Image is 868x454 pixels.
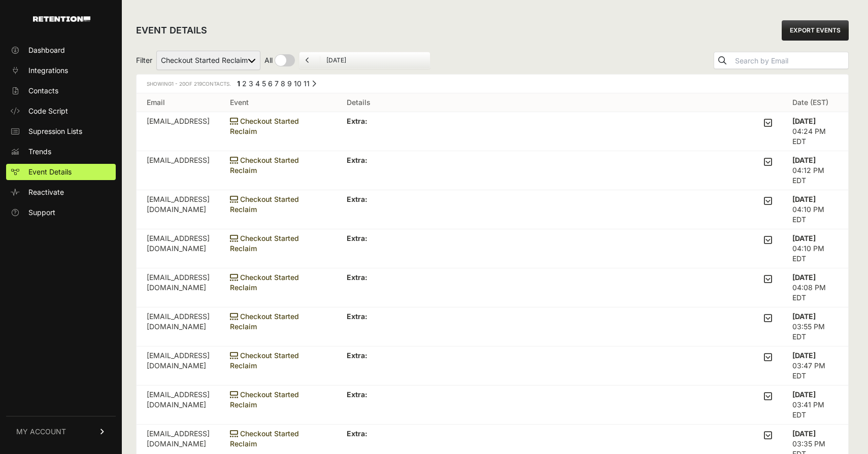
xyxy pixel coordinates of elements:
strong: [DATE] [792,234,816,242]
a: EXPORT EVENTS [782,20,849,41]
input: Search by Email [733,54,848,68]
a: Contacts [6,83,116,99]
strong: [DATE] [792,195,816,203]
span: MY ACCOUNT [16,427,66,437]
span: Filter [136,55,152,65]
a: Page 8 [281,79,285,88]
a: Supression Lists [6,123,116,139]
span: Checkout Started Reclaim [230,312,299,331]
a: Reactivate [6,184,116,200]
div: Pagination [235,79,316,91]
span: Event Details [28,167,72,177]
span: 219 [194,81,202,87]
strong: Extra: [347,156,368,164]
a: Support [6,204,116,221]
span: Trends [28,147,51,157]
td: 03:41 PM EDT [782,386,848,425]
td: [EMAIL_ADDRESS][DOMAIN_NAME] [137,386,220,425]
a: MY ACCOUNT [6,416,116,447]
span: Contacts [28,86,58,96]
span: Reactivate [28,187,64,197]
a: Page 10 [294,79,302,88]
span: Integrations [28,65,68,76]
td: 04:24 PM EDT [782,112,848,151]
td: 03:55 PM EDT [782,307,848,346]
strong: [DATE] [792,312,816,321]
td: [EMAIL_ADDRESS][DOMAIN_NAME] [137,346,220,386]
a: Page 5 [262,79,266,88]
span: Checkout Started Reclaim [230,117,299,135]
a: Dashboard [6,42,116,58]
span: Support [28,207,55,218]
select: Filter [156,51,260,70]
td: [EMAIL_ADDRESS][DOMAIN_NAME] [137,307,220,346]
span: Dashboard [28,45,65,55]
a: Event Details [6,164,116,180]
td: 04:10 PM EDT [782,190,848,229]
a: Code Script [6,103,116,119]
a: Page 6 [268,79,273,88]
strong: Extra: [347,273,368,282]
strong: Extra: [347,390,368,399]
a: Page 2 [242,79,247,88]
strong: [DATE] [792,117,816,125]
strong: [DATE] [792,273,816,282]
td: 04:08 PM EDT [782,268,848,307]
span: Checkout Started Reclaim [230,156,299,174]
a: Page 4 [255,79,260,88]
td: 04:10 PM EDT [782,229,848,268]
span: Supression Lists [28,126,82,136]
a: Page 7 [275,79,279,88]
a: Page 3 [249,79,253,88]
th: Details [337,93,782,112]
td: [EMAIL_ADDRESS] [137,112,220,151]
strong: [DATE] [792,156,816,164]
span: Contacts. [192,81,231,87]
span: Checkout Started Reclaim [230,234,299,253]
span: Checkout Started Reclaim [230,390,299,409]
strong: [DATE] [792,429,816,438]
strong: Extra: [347,351,368,360]
em: Page 1 [237,79,240,88]
h2: EVENT DETAILS [136,23,207,38]
th: Email [137,93,220,112]
td: [EMAIL_ADDRESS][DOMAIN_NAME] [137,229,220,268]
span: Checkout Started Reclaim [230,351,299,370]
span: 1 - 20 [172,81,185,87]
span: Checkout Started Reclaim [230,195,299,214]
td: [EMAIL_ADDRESS][DOMAIN_NAME] [137,268,220,307]
span: Checkout Started Reclaim [230,429,299,448]
div: Showing of [147,79,231,89]
th: Date (EST) [782,93,848,112]
td: 03:47 PM EDT [782,346,848,386]
a: Page 9 [287,79,292,88]
a: Trends [6,144,116,160]
td: 04:12 PM EDT [782,151,848,190]
a: Page 11 [304,79,310,88]
span: Code Script [28,106,68,116]
img: Retention.com [33,16,90,22]
th: Event [220,93,337,112]
strong: Extra: [347,195,368,203]
span: Checkout Started Reclaim [230,273,299,292]
strong: [DATE] [792,390,816,399]
td: [EMAIL_ADDRESS] [137,151,220,190]
a: Integrations [6,62,116,79]
strong: Extra: [347,234,368,242]
strong: Extra: [347,429,368,438]
strong: [DATE] [792,351,816,360]
td: [EMAIL_ADDRESS][DOMAIN_NAME] [137,190,220,229]
strong: Extra: [347,117,368,125]
strong: Extra: [347,312,368,321]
